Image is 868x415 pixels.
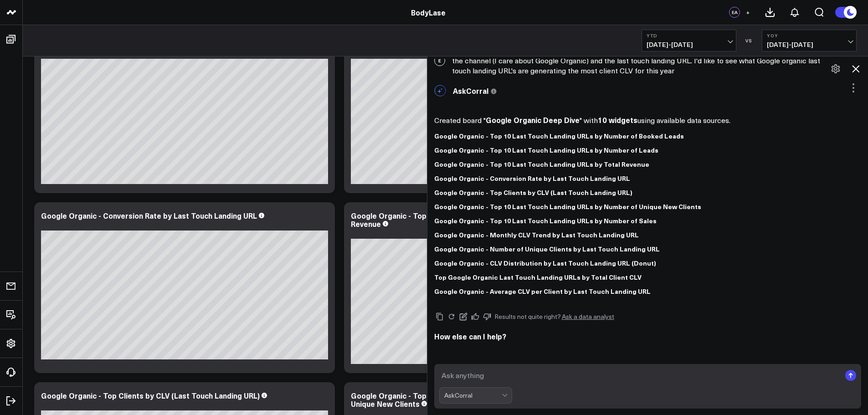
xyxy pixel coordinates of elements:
[434,145,658,154] b: Google Organic - Top 10 Last Touch Landing URLs by Number of Leads
[444,392,502,399] div: AskCorral
[434,174,630,183] b: Google Organic - Conversion Rate by Last Touch Landing URL
[741,38,757,43] div: VS
[434,244,660,253] b: Google Organic - Number of Unique Clients by Last Touch Landing URL
[453,86,488,96] span: AskCorral
[642,30,736,51] button: YTD[DATE]-[DATE]
[767,33,852,38] b: YoY
[434,272,642,282] b: Top Google Organic Last Touch Landing URLs by Total Client CLV
[729,7,740,18] div: EA
[41,210,257,220] div: Google Organic - Conversion Rate by Last Touch Landing URL
[746,9,750,15] span: +
[411,7,446,17] a: BodyLase
[41,390,260,400] div: Google Organic - Top Clients by CLV (Last Touch Landing URL)
[434,131,684,140] b: Google Organic - Top 10 Last Touch Landing URLs by Number of Booked Leads
[434,331,862,341] h2: How else can I help?
[486,115,580,125] strong: Google Organic Deep Dive
[742,7,753,18] button: +
[351,390,577,409] div: Google Organic - Top 10 Last Touch Landing URLs by Number of Unique New Clients
[434,216,657,225] b: Google Organic - Top 10 Last Touch Landing URLs by Number of Sales
[434,230,639,239] b: Google Organic - Monthly CLV Trend by Last Touch Landing URL
[434,287,651,296] b: Google Organic - Average CLV per Client by Last Touch Landing URL
[434,188,632,197] b: Google Organic - Top Clients by CLV (Last Touch Landing URL)
[434,202,701,211] b: Google Organic - Top 10 Last Touch Landing URLs by Number of Unique New Clients
[598,115,637,125] strong: 10 widgets
[562,313,614,320] a: Ask a data analyst
[351,210,557,229] div: Google Organic - Top 10 Last Touch Landing URLs by Total Revenue
[434,258,656,267] b: Google Organic - CLV Distribution by Last Touch Landing URL (Donut)
[647,33,731,38] b: YTD
[434,311,445,322] button: Copy
[434,159,649,169] b: Google Organic - Top 10 Last Touch Landing URLs by Total Revenue
[434,115,799,125] p: Created board " " with using available data sources.
[762,30,857,51] button: YoY[DATE]-[DATE]
[434,55,445,66] span: E
[647,41,731,48] span: [DATE] - [DATE]
[767,41,852,48] span: [DATE] - [DATE]
[494,312,561,321] span: Results not quite right?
